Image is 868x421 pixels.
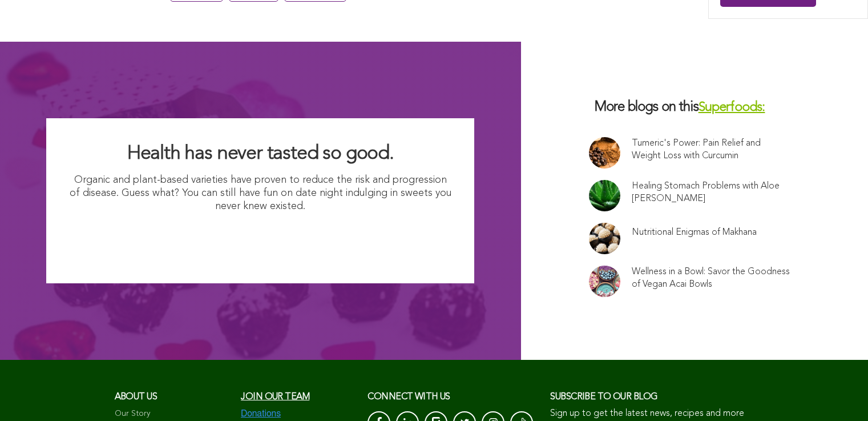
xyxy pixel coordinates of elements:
h3: Subscribe to our blog [550,388,753,406]
a: Superfoods: [699,101,765,114]
img: Donations [241,408,281,419]
a: Nutritional Enigmas of Makhana [632,226,757,239]
h3: More blogs on this [589,99,800,117]
iframe: Chat Widget [811,366,868,421]
span: CONNECT with us [368,392,450,402]
a: Wellness in a Bowl: Savor the Goodness of Vegan Acai Bowls [632,266,790,291]
a: Join our team [241,392,309,402]
a: Tumeric's Power: Pain Relief and Weight Loss with Curcumin [632,137,790,162]
p: Organic and plant-based varieties have proven to reduce the risk and progression of disease. Gues... [69,174,451,214]
img: I Want Organic Shopping For Less [148,219,373,260]
span: About us [115,392,158,402]
h2: Health has never tasted so good. [69,141,451,166]
a: Healing Stomach Problems with Aloe [PERSON_NAME] [632,180,790,205]
a: Our Story [115,408,230,420]
p: Sign up to get the latest news, recipes and more [550,408,753,419]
